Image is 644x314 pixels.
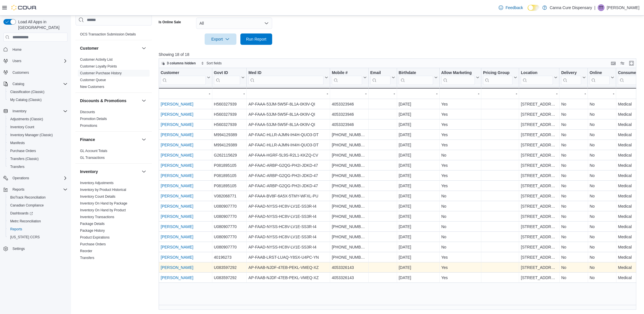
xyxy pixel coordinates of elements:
[441,142,479,149] div: Yes
[398,111,437,118] div: [DATE]
[6,147,70,155] button: Purchase Orders
[248,162,328,169] div: AP-FAAC-ARBP-G2QG-PH2I-JDKD-47
[248,142,328,149] div: AP-FAAC-HLLR-AJMN-IH4H-QUO3-DT
[10,46,68,53] span: Home
[10,125,34,129] span: Inventory Count
[10,46,24,53] a: Home
[167,61,196,66] span: 3 columns hidden
[161,184,193,188] a: [PERSON_NAME]
[80,155,105,160] span: GL Transactions
[8,226,24,233] a: Reports
[370,70,390,76] div: Email
[214,70,240,85] div: Govt ID
[8,124,37,130] a: Inventory Count
[214,70,240,76] div: Govt ID
[246,36,267,42] span: Run Report
[80,117,107,121] span: Promotion Details
[370,70,390,85] div: Email
[332,70,367,85] button: Mobile #
[80,58,113,62] a: Customer Activity List
[332,101,367,108] div: 4053323946
[398,162,437,169] div: [DATE]
[11,5,37,10] img: Cova
[80,110,95,114] a: Discounts
[441,70,479,85] button: Allow Marketing
[80,85,104,89] a: New Customers
[332,132,367,138] div: [PHONE_NUMBER]
[10,81,26,87] button: Catalog
[12,70,29,75] span: Customers
[561,152,586,159] div: No
[10,117,43,121] span: Adjustments (Classic)
[80,32,136,36] a: OCS Transaction Submission Details
[80,117,107,121] a: Promotion Details
[161,214,193,219] a: [PERSON_NAME]
[398,70,437,85] button: Birthdate
[214,142,245,149] div: M994129389
[521,70,553,76] div: Location
[10,58,68,64] span: Users
[590,70,614,85] button: Online
[8,218,68,225] span: Metrc Reconciliation
[441,121,479,128] div: Yes
[441,101,479,108] div: Yes
[214,132,245,138] div: M994129389
[80,98,139,104] button: Discounts & Promotions
[161,174,193,178] a: [PERSON_NAME]
[8,132,55,138] a: Inventory Manager (Classic)
[80,123,97,128] span: Promotions
[80,71,122,75] a: Customer Purchase History
[10,235,40,239] span: [US_STATE] CCRS
[607,4,639,11] p: [PERSON_NAME]
[214,101,245,108] div: H560327939
[80,64,117,69] span: Customer Loyalty Points
[1,68,70,77] button: Customers
[483,70,513,76] div: Pricing Group
[10,186,68,193] span: Reports
[10,203,44,208] span: Canadian Compliance
[75,147,152,163] div: Finance
[332,152,367,159] div: [PHONE_NUMBER]
[590,152,614,159] div: No
[441,70,475,76] div: Allow Marketing
[160,90,210,97] div: -
[598,4,605,11] div: Tyrese Travis
[561,70,581,85] div: Delivery
[10,195,46,200] span: BioTrack Reconciliation
[1,80,70,88] button: Catalog
[398,132,437,138] div: [DATE]
[80,188,126,192] a: Inventory by Product Historical
[10,157,39,161] span: Transfers (Classic)
[8,155,41,162] a: Transfers (Classic)
[248,121,328,128] div: AP-FAAA-53JM-5W5F-8L1A-0K9V-QI
[140,97,147,104] button: Discounts & Promotions
[590,70,610,85] div: Online
[8,88,68,95] span: Classification (Classic)
[441,162,479,169] div: Yes
[80,32,136,37] span: OCS Transaction Submission Details
[441,152,479,159] div: No
[6,123,70,131] button: Inventory Count
[8,140,27,146] a: Manifests
[80,137,95,142] h3: Finance
[521,152,557,159] div: [STREET_ADDRESS]
[528,5,540,11] input: Dark Mode
[214,121,245,128] div: H560327939
[398,70,433,85] div: Birthdate
[561,162,586,169] div: No
[159,60,198,67] button: 3 columns hidden
[6,155,70,163] button: Transfers (Classic)
[161,70,210,85] button: Customer
[6,163,70,171] button: Transfers
[8,140,68,146] span: Manifests
[161,245,193,250] a: [PERSON_NAME]
[80,195,116,199] a: Inventory Count Details
[248,111,328,118] div: AP-FAAA-53JM-5W5F-8L1A-0K9V-QI
[10,58,24,64] button: Users
[161,163,193,168] a: [PERSON_NAME]
[161,143,193,147] a: [PERSON_NAME]
[398,152,437,159] div: [DATE]
[496,2,525,13] a: Feedback
[161,133,193,137] a: [PERSON_NAME]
